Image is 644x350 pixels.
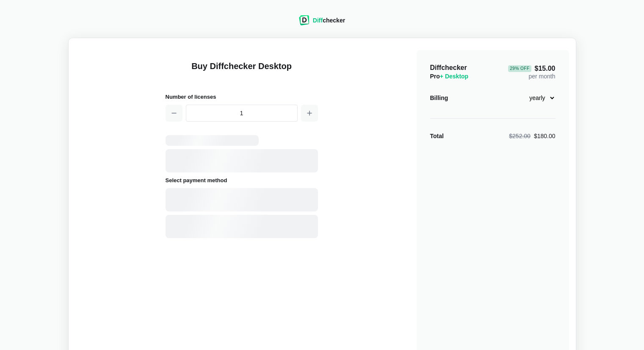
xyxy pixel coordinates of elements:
img: Diffchecker logo [299,15,310,25]
span: + Desktop [440,73,468,80]
h2: Select payment method [166,176,318,185]
div: checker [313,16,345,25]
span: Diff [313,17,323,24]
div: Billing [430,94,448,102]
span: $15.00 [508,65,555,72]
h1: Buy Diffchecker Desktop [166,60,318,82]
div: 29 % Off [508,65,531,72]
span: Pro [430,73,469,80]
a: Diffchecker logoDiffchecker [299,20,345,27]
strong: Total [430,133,444,139]
span: $252.00 [509,133,531,139]
span: Diffchecker [430,64,467,71]
div: $180.00 [509,132,555,140]
input: 1 [186,105,298,122]
h2: Number of licenses [166,92,318,101]
div: per month [508,64,555,81]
